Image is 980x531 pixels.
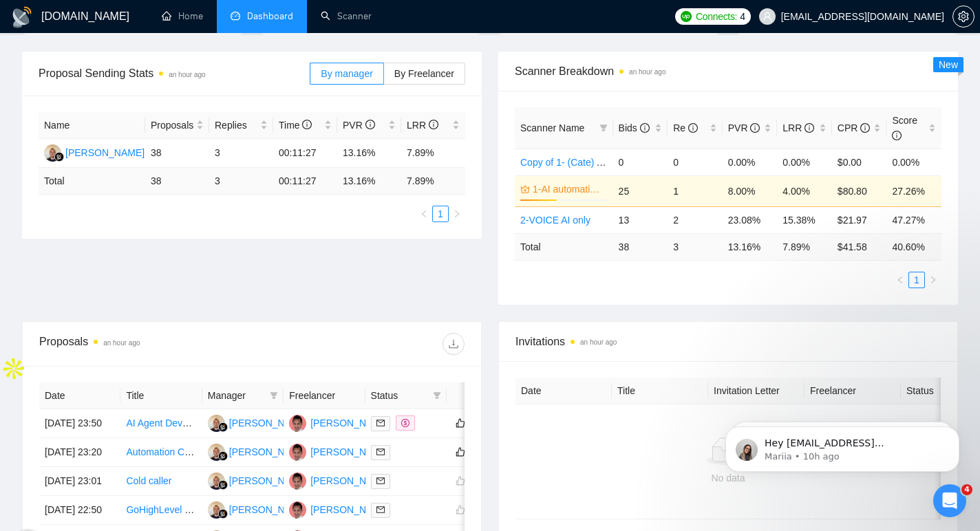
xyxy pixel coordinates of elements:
span: 4 [740,9,745,24]
td: 27.26% [886,175,941,206]
td: 38 [145,168,209,195]
div: [PERSON_NAME] [310,415,390,431]
th: Date [39,382,120,409]
span: left [420,210,428,218]
img: AS [44,144,61,162]
span: By manager [321,68,372,79]
button: like [452,415,469,431]
td: GoHighLevel Expert – Website Refresh &#43; DIY/DFY Setup [120,496,202,525]
td: 00:11:27 [273,168,337,195]
span: Scanner Breakdown [515,63,941,80]
li: Next Page [925,272,941,288]
a: Cold caller [126,475,171,486]
img: JM [289,444,306,461]
th: Title [120,382,202,409]
a: JM[PERSON_NAME] [289,417,390,428]
time: an hour ago [629,68,665,76]
td: 40.60 % [886,233,941,260]
a: 2-VOICE AI only [520,215,590,226]
td: 7.89 % [777,233,832,260]
td: 3 [209,139,273,168]
td: 0.00% [777,149,832,175]
span: download [443,338,464,349]
span: info-circle [750,123,760,133]
td: AI Agent Development in N8N for Sales Boost [120,409,202,438]
td: 1 [668,175,723,206]
td: Automation Consultant for Workflow Solutions [120,438,202,467]
span: info-circle [365,120,375,129]
button: right [449,206,465,222]
a: AI Agent Development in N8N for Sales Boost [126,418,322,429]
td: 00:11:27 [273,139,337,168]
span: setting [953,11,974,22]
img: JM [289,473,306,490]
a: AS[PERSON_NAME] [208,503,308,514]
th: Date [515,378,612,404]
p: Message from Mariia, sent 10h ago [60,53,237,65]
button: setting [952,6,974,28]
time: an hour ago [169,71,205,78]
span: Score [892,115,917,141]
span: right [929,276,937,284]
span: info-circle [892,131,902,140]
span: filter [599,124,608,132]
th: Name [39,112,145,139]
span: Re [673,122,698,133]
th: Manager [202,382,284,409]
span: Time [279,120,312,131]
td: 25 [613,175,668,206]
span: filter [433,391,441,400]
span: CPR [838,122,870,133]
span: mail [376,448,385,456]
th: Proposals [145,112,209,139]
span: Proposal Sending Stats [39,65,310,82]
a: AS[PERSON_NAME] [208,446,308,457]
td: 7.89% [401,139,465,168]
td: [DATE] 23:01 [39,467,120,496]
span: 4 [961,484,972,495]
button: left [416,206,432,222]
span: Scanner Name [520,122,584,133]
td: 38 [613,233,668,260]
td: 13 [613,206,668,233]
li: Next Page [449,206,465,222]
li: Previous Page [892,272,908,288]
img: upwork-logo.png [681,11,692,22]
a: AS[PERSON_NAME] [44,147,145,158]
a: 1-AI automation and Voice for CRM & Booking [533,182,605,197]
span: like [456,418,465,429]
span: Connects: [696,9,737,24]
div: No data [526,470,930,486]
img: gigradar-bm.png [218,451,228,461]
img: logo [11,6,33,28]
span: Manager [208,388,264,403]
div: [PERSON_NAME] [65,145,145,160]
td: [DATE] 22:50 [39,496,120,525]
a: homeHome [162,10,203,22]
th: Invitation Letter [708,378,805,404]
div: [PERSON_NAME] [229,502,308,517]
a: JM[PERSON_NAME] [289,446,390,457]
iframe: Intercom notifications message [705,398,980,494]
div: [PERSON_NAME] [310,502,390,517]
td: [DATE] 23:20 [39,438,120,467]
span: filter [267,385,281,406]
span: PVR [343,120,375,131]
td: 3 [209,168,273,195]
span: New [939,59,958,70]
th: Title [612,378,708,404]
li: 1 [432,206,449,222]
img: JM [289,501,306,519]
span: info-circle [640,123,650,133]
span: info-circle [429,120,438,129]
span: right [453,210,461,218]
span: user [763,12,772,21]
td: 13.16% [337,139,401,168]
th: Freelancer [805,378,901,404]
a: JM[PERSON_NAME] [289,503,390,514]
span: By Freelancer [394,68,454,79]
span: Hey [EMAIL_ADDRESS][DOMAIN_NAME], Looks like your Upwork agency Kiok AI ran out of connects. We r... [60,40,236,242]
td: 3 [668,233,723,260]
li: Previous Page [416,206,432,222]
